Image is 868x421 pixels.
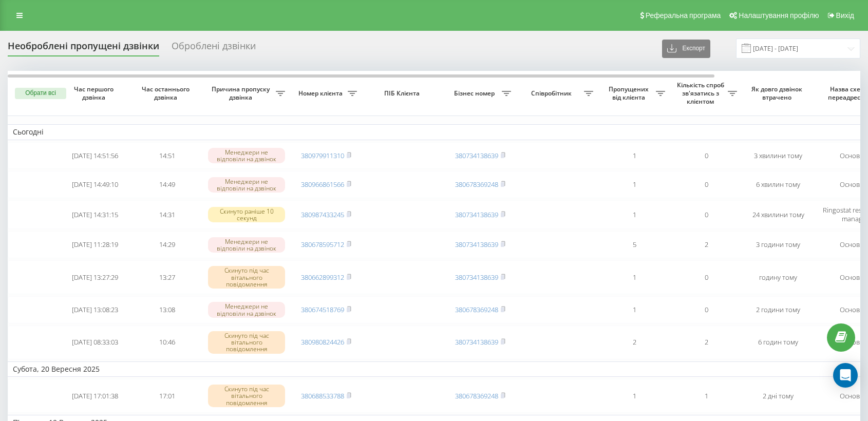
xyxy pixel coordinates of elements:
a: 380662899312 [301,273,344,282]
td: 14:31 [131,200,203,229]
div: Скинуто під час вітального повідомлення [208,331,285,354]
span: Бізнес номер [449,89,502,98]
div: Менеджери не відповіли на дзвінок [208,177,285,193]
a: 380688533788 [301,391,344,400]
td: 6 годин тому [742,326,814,359]
div: Скинуто під час вітального повідомлення [208,385,285,407]
td: 6 хвилин тому [742,171,814,198]
a: 380678369248 [455,391,498,400]
div: Оброблені дзвінки [172,41,256,56]
td: 1 [598,296,670,323]
td: 3 хвилини тому [742,142,814,169]
div: Необроблені пропущені дзвінки [8,41,159,56]
span: Час першого дзвінка [67,85,123,101]
td: 14:29 [131,231,203,258]
div: Скинуто раніше 10 секунд [208,207,285,222]
td: 2 години тому [742,296,814,323]
a: 380734138639 [455,240,498,249]
td: 24 хвилини тому [742,200,814,229]
a: 380734138639 [455,210,498,219]
td: 1 [598,260,670,294]
td: 1 [598,171,670,198]
td: 2 дні тому [742,379,814,413]
td: 13:08 [131,296,203,323]
a: 380980824426 [301,337,344,347]
td: 2 [670,326,742,359]
td: годину тому [742,260,814,294]
td: 3 години тому [742,231,814,258]
td: [DATE] 11:28:19 [59,231,131,258]
td: 1 [670,379,742,413]
td: [DATE] 14:51:56 [59,142,131,169]
td: 0 [670,296,742,323]
a: 380987433245 [301,210,344,219]
a: 380678369248 [455,305,498,314]
span: Час останнього дзвінка [139,85,195,101]
td: [DATE] 17:01:38 [59,379,131,413]
span: Вихід [836,11,854,20]
td: [DATE] 14:49:10 [59,171,131,198]
td: [DATE] 13:08:23 [59,296,131,323]
td: 1 [598,200,670,229]
td: 2 [598,326,670,359]
span: Кількість спроб зв'язатись з клієнтом [675,81,728,105]
a: 380678369248 [455,180,498,189]
td: [DATE] 13:27:29 [59,260,131,294]
span: Співробітник [521,89,584,98]
td: 2 [670,231,742,258]
span: Реферальна програма [646,11,721,20]
div: Менеджери не відповіли на дзвінок [208,302,285,317]
td: 0 [670,171,742,198]
a: 380674518769 [301,305,344,314]
td: 0 [670,200,742,229]
td: 14:51 [131,142,203,169]
span: ПІБ Клієнта [371,89,436,98]
td: 14:49 [131,171,203,198]
span: Причина пропуску дзвінка [208,85,276,101]
div: Open Intercom Messenger [833,363,858,388]
td: 10:46 [131,326,203,359]
td: 13:27 [131,260,203,294]
button: Експорт [662,40,710,58]
td: 5 [598,231,670,258]
span: Як довго дзвінок втрачено [750,85,806,101]
a: 380734138639 [455,151,498,160]
td: 0 [670,260,742,294]
td: [DATE] 08:33:03 [59,326,131,359]
td: [DATE] 14:31:15 [59,200,131,229]
div: Менеджери не відповіли на дзвінок [208,237,285,253]
a: 380979911310 [301,151,344,160]
td: 1 [598,379,670,413]
a: 380734138639 [455,337,498,347]
span: Номер клієнта [295,89,348,98]
div: Менеджери не відповіли на дзвінок [208,148,285,163]
a: 380678595712 [301,240,344,249]
span: Налаштування профілю [739,11,819,20]
td: 0 [670,142,742,169]
div: Скинуто під час вітального повідомлення [208,266,285,289]
a: 380734138639 [455,273,498,282]
button: Обрати всі [15,88,66,99]
td: 17:01 [131,379,203,413]
a: 380966861566 [301,180,344,189]
span: Пропущених від клієнта [603,85,656,101]
td: 1 [598,142,670,169]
